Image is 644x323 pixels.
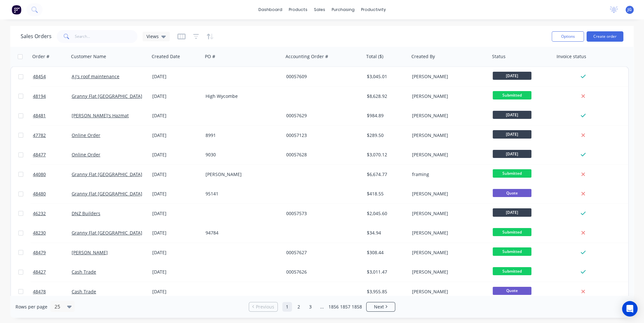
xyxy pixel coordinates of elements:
[329,302,338,312] a: Page 1856
[152,230,200,236] div: [DATE]
[72,191,142,197] a: Granny Flat [GEOGRAPHIC_DATA]
[492,53,506,60] div: Status
[328,5,358,15] div: purchasing
[33,204,72,223] a: 46232
[493,150,531,158] span: [DATE]
[286,151,358,158] div: 00057628
[33,243,72,262] a: 48479
[557,53,586,60] div: Invoice status
[493,72,531,80] span: [DATE]
[411,53,435,60] div: Created By
[72,288,96,295] a: Cash Trade
[622,301,638,317] div: Open Intercom Messenger
[33,230,46,236] span: 48230
[587,31,623,42] button: Create order
[493,169,531,177] span: Submitted
[255,5,286,15] a: dashboard
[206,151,277,158] div: 9030
[367,132,405,139] div: $289.50
[286,132,358,139] div: 00057123
[367,288,405,295] div: $3,955.85
[152,171,200,178] div: [DATE]
[21,33,52,39] h1: Sales Orders
[412,249,484,256] div: [PERSON_NAME]
[256,304,274,310] span: Previous
[152,93,200,99] div: [DATE]
[152,269,200,275] div: [DATE]
[33,165,72,184] a: 44080
[152,132,200,139] div: [DATE]
[367,230,405,236] div: $34.94
[72,112,129,119] a: [PERSON_NAME]'s Hazmat
[367,249,405,256] div: $308.44
[32,53,49,60] div: Order #
[493,287,531,295] span: Quote
[317,302,327,312] a: Jump forward
[152,249,200,256] div: [DATE]
[75,30,138,43] input: Search...
[412,112,484,119] div: [PERSON_NAME]
[340,302,350,312] a: Page 1857
[33,249,46,256] span: 48479
[412,132,484,139] div: [PERSON_NAME]
[33,171,46,178] span: 44080
[206,171,277,178] div: [PERSON_NAME]
[367,171,405,178] div: $6,674.77
[286,210,358,217] div: 00057573
[412,171,484,178] div: framing
[367,73,405,80] div: $3,045.01
[72,249,108,255] a: [PERSON_NAME]
[493,228,531,236] span: Submitted
[152,191,200,197] div: [DATE]
[412,269,484,275] div: [PERSON_NAME]
[152,73,200,80] div: [DATE]
[33,93,46,99] span: 48194
[12,5,21,15] img: Factory
[33,191,46,197] span: 48480
[72,93,142,99] a: Granny Flat [GEOGRAPHIC_DATA]
[358,5,389,15] div: productivity
[352,302,362,312] a: Page 1858
[206,230,277,236] div: 94784
[206,132,277,139] div: 8991
[15,304,47,310] span: Rows per page
[493,111,531,119] span: [DATE]
[493,267,531,275] span: Submitted
[286,269,358,275] div: 00057626
[412,93,484,99] div: [PERSON_NAME]
[206,93,277,99] div: High Wycombe
[366,53,383,60] div: Total ($)
[33,288,46,295] span: 48478
[367,191,405,197] div: $418.55
[72,210,100,216] a: DNZ Builders
[628,7,632,13] span: JG
[286,249,358,256] div: 00057627
[294,302,304,312] a: Page 2
[367,151,405,158] div: $3,070.12
[152,151,200,158] div: [DATE]
[152,288,200,295] div: [DATE]
[33,132,46,139] span: 47782
[33,126,72,145] a: 47782
[306,302,315,312] a: Page 3
[72,269,96,275] a: Cash Trade
[493,208,531,216] span: [DATE]
[72,73,119,79] a: AJ's roof maintenance
[412,288,484,295] div: [PERSON_NAME]
[493,247,531,255] span: Submitted
[33,282,72,301] a: 48478
[286,53,328,60] div: Accounting Order #
[152,53,180,60] div: Created Date
[152,210,200,217] div: [DATE]
[33,223,72,243] a: 48230
[282,302,292,312] a: Page 1 is your current page
[33,262,72,282] a: 48427
[412,230,484,236] div: [PERSON_NAME]
[33,112,46,119] span: 48481
[367,112,405,119] div: $984.89
[33,67,72,86] a: 48454
[33,269,46,275] span: 48427
[552,31,584,42] button: Options
[72,171,142,177] a: Granny Flat [GEOGRAPHIC_DATA]
[412,191,484,197] div: [PERSON_NAME]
